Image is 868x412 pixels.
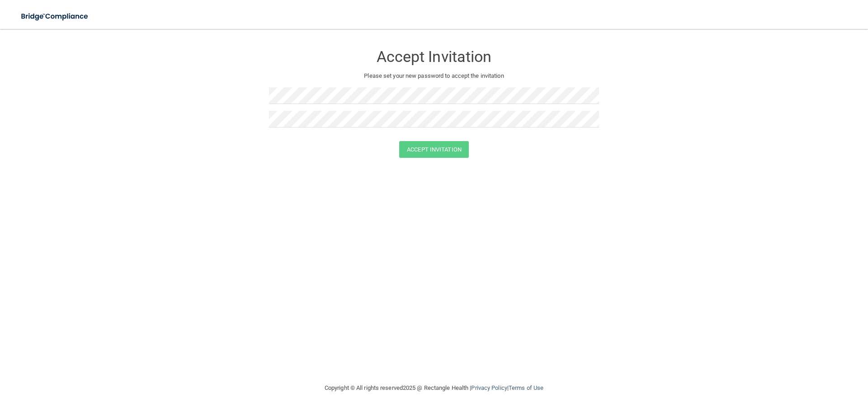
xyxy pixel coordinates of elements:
a: Privacy Policy [471,384,507,391]
img: bridge_compliance_login_screen.278c3ca4.svg [14,7,97,26]
div: Copyright © All rights reserved 2025 @ Rectangle Health | | [269,374,599,403]
h3: Accept Invitation [269,48,599,65]
button: Accept Invitation [399,141,469,158]
a: Terms of Use [509,384,543,391]
p: Please set your new password to accept the invitation [276,71,592,81]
